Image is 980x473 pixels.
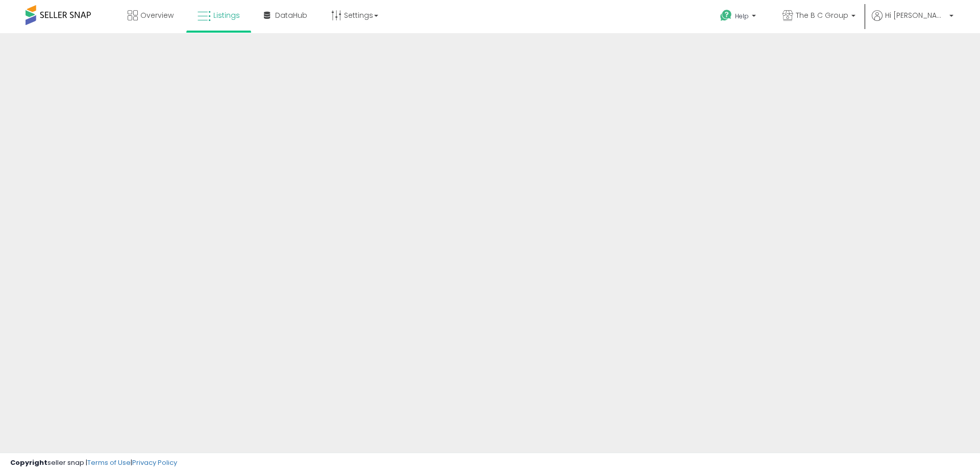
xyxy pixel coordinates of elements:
span: The B C Group [796,10,848,20]
a: Help [712,2,766,33]
span: Listings [213,10,240,20]
span: Hi [PERSON_NAME] [885,10,946,20]
a: Hi [PERSON_NAME] [872,10,953,33]
span: DataHub [275,10,307,20]
span: Overview [140,10,174,20]
i: Get Help [720,9,732,22]
span: Help [735,12,749,20]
